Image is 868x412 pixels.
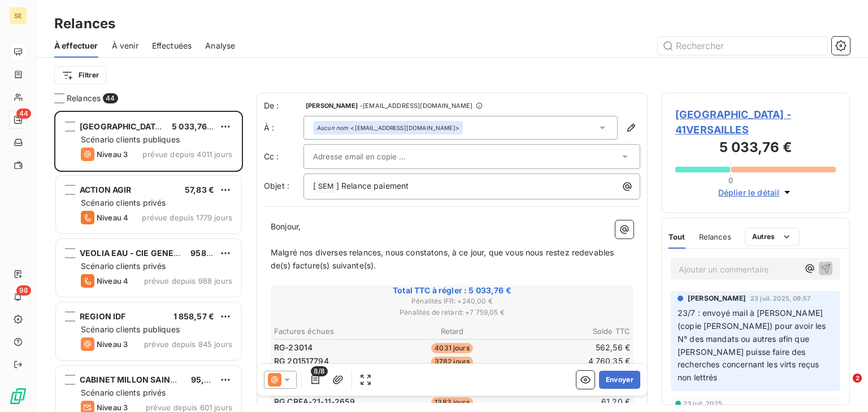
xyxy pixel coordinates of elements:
span: prévue depuis 601 jours [146,403,232,412]
span: 2 [853,374,862,383]
span: Niveau 4 [97,276,128,285]
span: Relances [67,93,101,104]
span: Niveau 3 [97,150,128,159]
span: Pénalités IFR : + 240,00 € [272,296,632,306]
input: Rechercher [658,37,827,55]
h3: Relances [54,14,115,34]
span: Tout [669,232,685,241]
span: Déplier le détail [718,187,780,198]
span: Scénario clients publiques [81,324,180,334]
button: Envoyer [599,371,640,389]
span: REGION IDF [80,311,126,321]
td: 61,20 € [513,396,631,408]
span: prévue depuis 1779 jours [142,213,232,222]
button: Déplier le détail [715,186,797,199]
span: 23 juil. 2025 [683,400,722,407]
span: Pénalités de retard : + 7 759,05 € [272,307,632,318]
span: 23/7 : envoyé mail à [PERSON_NAME] (copie [PERSON_NAME]) pour avoir les N° des mandats ou autres ... [678,308,828,382]
span: 1 858,57 € [173,311,215,321]
span: Niveau 3 [97,403,128,412]
span: 8/8 [311,366,328,376]
span: prévue depuis 4011 jours [142,150,232,159]
th: Factures échues [274,326,392,337]
span: Total TTC à régler : 5 033,76 € [272,285,632,296]
span: 1383 jours [431,397,473,407]
span: ] Relance paiement [336,181,409,190]
span: À effectuer [54,40,98,51]
iframe: Intercom live chat [830,374,857,401]
span: [ [313,181,316,190]
span: 3782 jours [431,357,474,367]
span: 958,32 € [190,248,227,258]
span: 0 [728,176,733,185]
span: Scénario clients publiques [81,135,180,144]
span: Bonjour, [271,222,301,231]
label: Cc : [264,151,303,162]
span: 4031 jours [431,343,473,353]
span: - [EMAIL_ADDRESS][DOMAIN_NAME] [360,102,472,109]
div: <[EMAIL_ADDRESS][DOMAIN_NAME]> [316,124,459,132]
span: Scénario clients privés [81,261,166,271]
span: prévue depuis 988 jours [144,276,232,285]
span: 95,90 € [191,375,222,384]
input: Adresse email en copie ... [313,148,435,165]
span: VEOLIA EAU - CIE GENERALE DES EAUX [80,248,236,258]
span: Analyse [205,40,235,51]
span: prévue depuis 845 jours [144,340,232,349]
span: 98 [16,285,31,296]
span: Scénario clients privés [81,198,166,207]
span: Relances [699,232,731,241]
span: [PERSON_NAME] [688,293,746,303]
span: Niveau 3 [97,340,128,349]
span: RG 201517794 [274,355,329,367]
span: RG-23014 [274,342,313,353]
h3: 5 033,76 € [675,137,836,160]
button: Filtrer [54,66,106,84]
span: 57,83 € [185,185,214,194]
span: Niveau 4 [97,213,128,222]
label: À : [264,122,303,133]
div: SE [9,7,27,25]
span: [GEOGRAPHIC_DATA] - 41VERSAILLES [675,107,836,137]
span: [PERSON_NAME] [306,102,358,109]
em: Aucun nom [316,124,348,132]
button: Autres [745,228,800,246]
span: De : [264,100,303,111]
span: CABINET MILLON SAINT LAMBERT [80,375,215,384]
span: 44 [103,93,118,103]
span: Objet : [264,181,289,190]
span: Scénario clients privés [81,388,166,397]
td: 562,56 € [513,341,631,354]
span: [GEOGRAPHIC_DATA] [80,122,164,131]
th: Solde TTC [513,326,631,337]
span: 5 033,76 € [172,122,215,131]
span: SEM [316,180,335,193]
span: Effectuées [152,40,192,51]
span: 23 juil. 2025, 09:57 [750,295,810,302]
span: RG CREA-21-11-2659 [274,396,355,407]
span: Malgré nos diverses relances, nous constatons, à ce jour, que vous nous restez redevables de(s) f... [271,248,617,270]
td: 4 760,35 € [513,355,631,367]
span: À venir [112,40,138,51]
span: ACTION AGIR [80,185,132,194]
th: Retard [393,326,511,337]
div: grid [54,111,243,412]
span: 44 [16,109,31,119]
img: Logo LeanPay [9,387,27,405]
